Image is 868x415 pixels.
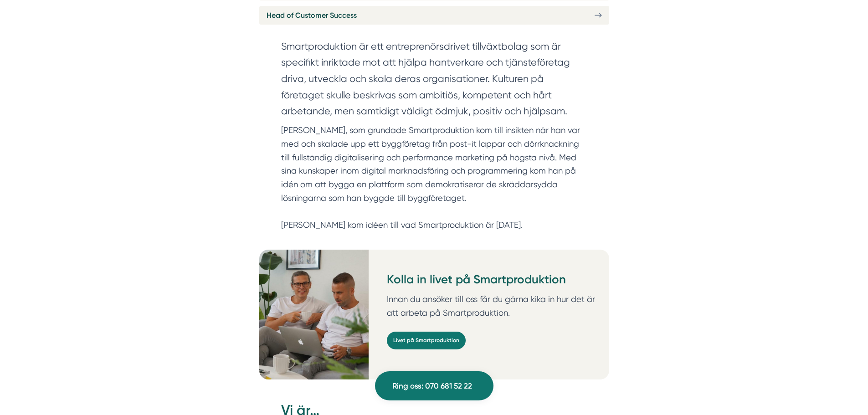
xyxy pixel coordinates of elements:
[267,10,357,21] span: Head of Customer Success
[281,38,587,124] section: Smartproduktion är ett entreprenörsdrivet tillväxtbolag som är specifikt inriktade mot att hjälpa...
[259,250,369,379] img: Personal på Smartproduktion
[392,380,472,392] span: Ring oss: 070 681 52 22
[375,371,493,400] a: Ring oss: 070 681 52 22
[281,123,587,232] p: [PERSON_NAME], som grundade Smartproduktion kom till insikten när han var med och skalade upp ett...
[387,272,602,292] h3: Kolla in livet på Smartproduktion
[259,6,609,25] a: Head of Customer Success
[387,332,466,349] a: Livet på Smartproduktion
[387,292,602,319] p: Innan du ansöker till oss får du gärna kika in hur det är att arbeta på Smartproduktion.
